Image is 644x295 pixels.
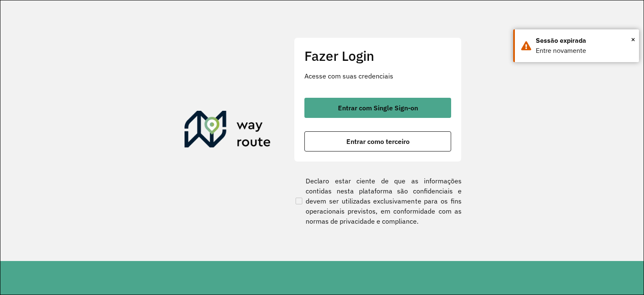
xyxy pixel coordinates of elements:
span: × [631,33,635,46]
h2: Fazer Login [304,48,451,64]
button: Close [631,33,635,46]
button: button [304,98,451,118]
div: Entre novamente [536,46,633,56]
div: Sessão expirada [536,36,633,46]
span: Entrar com Single Sign-on [338,104,418,111]
img: Roteirizador AmbevTech [184,111,271,151]
span: Entrar como terceiro [346,138,410,145]
label: Declaro estar ciente de que as informações contidas nesta plataforma são confidenciais e devem se... [294,176,462,226]
p: Acesse com suas credenciais [304,71,451,81]
button: button [304,131,451,151]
